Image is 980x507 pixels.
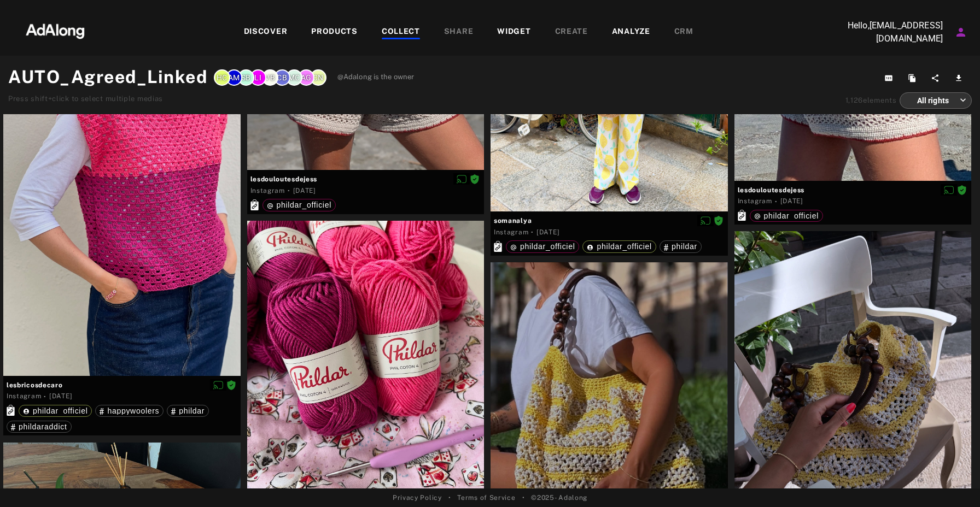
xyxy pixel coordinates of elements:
svg: Exact products linked [738,210,746,221]
span: lesdouloutesdejess [738,185,969,195]
div: ANALYZE [612,26,650,39]
div: Sarah.B [238,69,254,86]
button: Account settings [952,23,970,42]
span: 1,126 [845,96,864,104]
div: Instagram [7,391,41,401]
span: happywoolers [107,406,159,415]
span: Rights agreed [226,381,236,388]
svg: Exact products linked [7,405,15,416]
div: CRM [674,26,693,39]
div: happywoolers [100,407,159,415]
div: phildaraddict [11,423,67,431]
span: phildar_officiel [520,242,575,251]
span: phildar [672,242,697,251]
h1: AUTO_Agreed_Linked [8,64,207,90]
div: Cbosschaert [274,69,290,86]
div: Mchabrol [286,69,302,86]
span: phildar_officiel [597,242,651,251]
div: All rights [909,86,966,115]
div: Vbuysse [262,69,278,86]
time: 2025-08-03T18:09:14.000Z [293,187,316,194]
img: 63233d7d88ed69de3c212112c67096b6.png [7,14,103,46]
button: Download [949,70,972,86]
button: Copy collection ID [879,70,902,86]
span: @Adalong is the owner [337,72,414,82]
span: phildar_officiel [277,201,331,209]
div: phildar [171,407,205,415]
span: © 2025 - Adalong [531,493,587,503]
span: • [522,493,525,503]
div: phildar_officiel [510,243,575,250]
button: Disable diffusion on this media [210,379,226,391]
div: SHARE [444,26,474,39]
p: Hello, [EMAIL_ADDRESS][DOMAIN_NAME] [833,19,943,45]
span: phildar_officiel [764,211,819,220]
div: Hcisse [214,69,230,86]
span: phildar [179,406,205,415]
svg: Exact products linked [250,199,259,210]
span: phildar_officiel [33,406,87,415]
button: Disable diffusion on this media [697,215,714,226]
div: phildar_officiel [754,212,819,220]
span: Rights agreed [714,216,724,224]
button: Disable diffusion on this media [941,184,957,196]
time: 2025-08-05T15:00:10.000Z [536,228,559,236]
div: phildar [664,243,697,250]
div: Amerza [226,69,242,86]
div: Widget de chat [925,455,980,507]
div: Instagram [250,186,285,196]
div: WIDGET [497,26,530,39]
button: Duplicate collection [902,70,926,86]
div: elements [845,95,897,106]
div: phildar_officiel [23,407,87,415]
span: somanalya [494,216,725,226]
div: DISCOVER [244,26,288,39]
a: Terms of Service [457,493,515,503]
span: • [448,493,451,503]
div: Agning [298,69,314,86]
div: CREATE [555,26,588,39]
div: Instagram [494,227,528,237]
span: · [288,186,290,195]
span: Rights agreed [957,186,967,193]
div: PRODUCTS [311,26,358,39]
svg: Exact products linked [494,241,502,252]
div: Instagram [738,196,772,206]
span: · [44,392,46,401]
span: lesbricosdecaro [7,380,237,390]
span: phildaraddict [19,422,67,431]
span: · [775,197,778,206]
span: lesdouloutesdejess [250,174,481,184]
span: · [531,228,534,237]
div: COLLECT [382,26,420,39]
iframe: Chat Widget [925,455,980,507]
div: Lisa [250,69,266,86]
div: Press shift+click to select multiple medias [8,93,414,104]
button: Share [925,70,949,86]
div: phildar_officiel [267,201,331,209]
div: Cnorel [310,69,326,86]
div: phildar_officiel [587,243,651,250]
button: Disable diffusion on this media [453,173,470,185]
time: 2025-08-03T06:30:48.000Z [49,392,72,400]
time: 2025-08-03T18:09:14.000Z [780,197,803,205]
span: Rights agreed [470,175,480,182]
a: Privacy Policy [393,493,442,503]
